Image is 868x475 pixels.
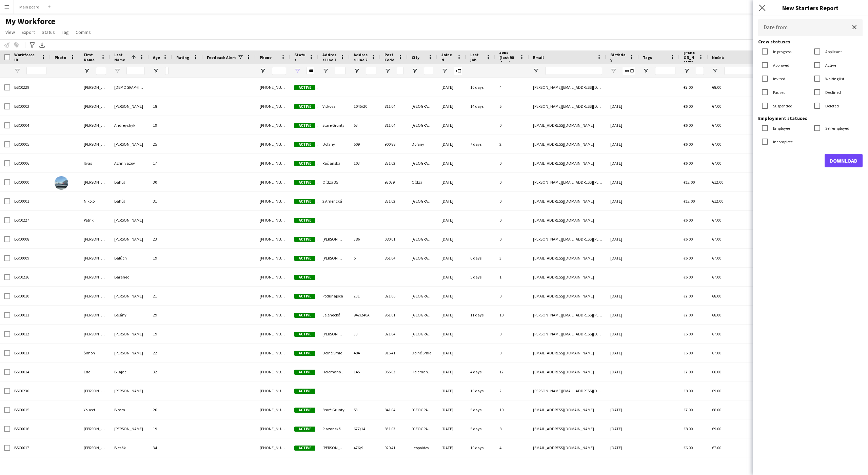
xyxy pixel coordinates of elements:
[80,438,110,457] div: [PERSON_NAME]
[80,154,110,172] div: Ilyas
[149,363,172,381] div: 32
[318,135,350,153] div: Doľany
[80,287,110,305] div: [PERSON_NAME]
[350,438,380,457] div: 476/9
[149,249,172,267] div: 19
[110,97,149,116] div: [PERSON_NAME]
[437,363,466,381] div: [DATE]
[529,192,606,210] div: [EMAIL_ADDRESS][DOMAIN_NAME]
[256,419,290,438] div: [PHONE_NUMBER]
[59,28,72,37] a: Tag
[610,68,616,74] button: Open Filter Menu
[110,268,149,286] div: Baranec
[824,63,836,68] label: Active
[62,29,69,35] span: Tag
[529,419,606,438] div: [EMAIL_ADDRESS][DOMAIN_NAME]
[466,249,495,267] div: 6 days
[466,400,495,419] div: 5 days
[80,230,110,248] div: [PERSON_NAME]
[96,67,106,75] input: First Name Filter Input
[606,306,639,324] div: [DATE]
[437,173,466,191] div: [DATE]
[495,344,529,362] div: 0
[114,68,120,74] button: Open Filter Menu
[256,78,290,97] div: [PHONE_NUMBER]
[80,344,110,362] div: Šimon
[256,230,290,248] div: [PHONE_NUMBER]
[22,29,35,35] span: Export
[10,116,51,135] div: BSC0004
[80,363,110,381] div: Edo
[397,67,403,75] input: Post Code Filter Input
[408,116,437,135] div: [GEOGRAPHIC_DATA]
[380,249,408,267] div: 851 04
[256,116,290,135] div: [PHONE_NUMBER]
[606,116,639,135] div: [DATE]
[350,344,380,362] div: 484
[466,363,495,381] div: 4 days
[437,154,466,172] div: [DATE]
[606,135,639,153] div: [DATE]
[318,325,350,343] div: [PERSON_NAME]
[350,230,380,248] div: 386
[149,287,172,305] div: 21
[408,192,437,210] div: [GEOGRAPHIC_DATA]
[10,97,51,116] div: BSC0003
[655,67,675,75] input: Tags Filter Input
[318,249,350,267] div: [PERSON_NAME]
[772,63,789,68] label: Approved
[437,381,466,400] div: [DATE]
[529,173,606,191] div: [PERSON_NAME][EMAIL_ADDRESS][PERSON_NAME][DOMAIN_NAME]
[110,78,149,97] div: [DEMOGRAPHIC_DATA]
[696,67,704,75] input: Denná Filter Input
[350,419,380,438] div: 677/14
[350,97,380,116] div: 1045/20
[55,176,68,190] img: Nikola Bahúl
[437,419,466,438] div: [DATE]
[380,135,408,153] div: 900 88
[824,90,841,95] label: Declined
[19,28,38,37] a: Export
[350,363,380,381] div: 145
[256,306,290,324] div: [PHONE_NUMBER]
[256,287,290,305] div: [PHONE_NUMBER]
[529,287,606,305] div: [EMAIL_ADDRESS][DOMAIN_NAME]
[256,344,290,362] div: [PHONE_NUMBER]
[350,154,380,172] div: 103
[408,154,437,172] div: [GEOGRAPHIC_DATA]
[495,192,529,210] div: 0
[80,400,110,419] div: Youcef
[318,306,350,324] div: Jelenecká
[495,287,529,305] div: 0
[318,97,350,116] div: Vlčkova
[149,135,172,153] div: 25
[28,41,36,49] app-action-btn: Advanced filters
[437,192,466,210] div: [DATE]
[437,268,466,286] div: [DATE]
[10,306,51,324] div: BSC0011
[350,325,380,343] div: 33
[256,97,290,116] div: [PHONE_NUMBER]
[380,173,408,191] div: 93039
[495,381,529,400] div: 2
[80,192,110,210] div: Nikolo
[495,78,529,97] div: 4
[623,67,635,75] input: Birthday Filter Input
[772,126,790,131] label: Employee
[495,419,529,438] div: 8
[110,116,149,135] div: Andreychyk
[14,68,20,74] button: Open Filter Menu
[412,68,418,74] button: Open Filter Menu
[606,287,639,305] div: [DATE]
[110,154,149,172] div: Azhniyazov
[529,78,606,97] div: [PERSON_NAME][EMAIL_ADDRESS][DOMAIN_NAME]
[149,97,172,116] div: 18
[529,400,606,419] div: [EMAIL_ADDRESS][DOMAIN_NAME]
[73,28,94,37] a: Comms
[606,173,639,191] div: [DATE]
[495,173,529,191] div: 0
[408,363,437,381] div: Helcmanovce
[10,173,51,191] div: BSC0000
[437,97,466,116] div: [DATE]
[110,419,149,438] div: [PERSON_NAME]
